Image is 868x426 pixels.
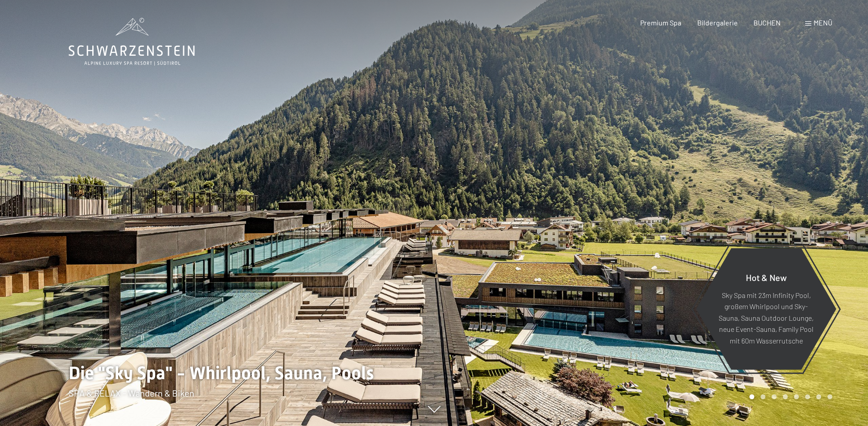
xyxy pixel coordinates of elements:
a: Premium Spa [640,18,681,27]
a: BUCHEN [753,18,781,27]
a: Bildergalerie [697,18,738,27]
span: Menü [814,18,832,27]
div: Carousel Pagination [746,394,832,399]
div: Carousel Page 4 [783,394,788,399]
div: Carousel Page 8 [827,394,832,399]
a: Hot & New Sky Spa mit 23m Infinity Pool, großem Whirlpool und Sky-Sauna, Sauna Outdoor Lounge, ne... [695,248,837,370]
span: Hot & New [746,272,787,282]
div: Carousel Page 5 [794,394,799,399]
div: Carousel Page 7 [816,394,821,399]
div: Carousel Page 3 [772,394,777,399]
div: Carousel Page 6 [805,394,810,399]
p: Sky Spa mit 23m Infinity Pool, großem Whirlpool und Sky-Sauna, Sauna Outdoor Lounge, neue Event-S... [718,289,815,346]
div: Carousel Page 1 (Current Slide) [749,394,754,399]
div: Carousel Page 2 [761,394,765,399]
